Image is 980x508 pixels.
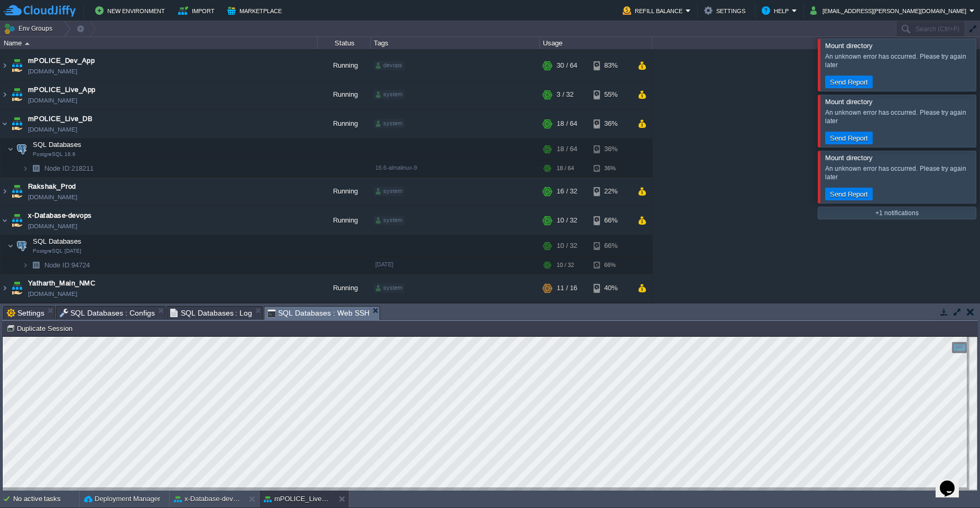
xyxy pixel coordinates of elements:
div: 10 / 32 [557,257,574,273]
img: AMDAwAAAACH5BAEAAAAALAAAAAABAAEAAAICRAEAOw== [7,235,14,256]
img: AMDAwAAAACH5BAEAAAAALAAAAAABAAEAAAICRAEAOw== [10,206,24,235]
button: +1 notifications [872,208,922,218]
button: Settings [704,4,748,17]
div: Status [318,37,370,49]
button: Send Report [827,189,871,199]
a: mPOLICE_Live_App [28,85,96,95]
img: AMDAwAAAACH5BAEAAAAALAAAAAABAAEAAAICRAEAOw== [1,80,9,109]
div: 66% [594,235,628,256]
button: [EMAIL_ADDRESS][PERSON_NAME][DOMAIN_NAME] [810,4,969,17]
div: Running [318,80,371,109]
a: [DOMAIN_NAME] [28,192,77,202]
span: SQL Databases [32,140,83,149]
div: 10 / 32 [557,206,577,235]
img: AMDAwAAAACH5BAEAAAAALAAAAAABAAEAAAICRAEAOw== [1,177,9,206]
a: mPOLICE_Live_DB [28,114,93,124]
button: Deployment Manager [84,494,160,504]
div: 66% [594,206,628,235]
span: 16.6-almalinux-9 [375,164,417,171]
img: CloudJiffy [4,4,76,17]
img: AMDAwAAAACH5BAEAAAAALAAAAAABAAEAAAICRAEAOw== [14,235,29,256]
img: AMDAwAAAACH5BAEAAAAALAAAAAABAAEAAAICRAEAOw== [10,274,24,302]
span: PostgreSQL [DATE] [33,248,81,254]
span: Mount directory [825,42,873,50]
span: SQL Databases : Configs [60,307,155,319]
a: x-Database-devops [28,210,92,221]
div: Running [318,206,371,235]
div: Running [318,109,371,138]
div: 30 / 64 [557,51,577,80]
img: AMDAwAAAACH5BAEAAAAALAAAAAABAAEAAAICRAEAOw== [1,206,9,235]
div: 18 / 64 [557,109,577,138]
span: [DATE] [375,261,393,267]
a: [DOMAIN_NAME] [28,289,77,299]
span: Mount directory [825,154,873,162]
div: 22% [594,177,628,206]
a: Rakshak_Prod [28,181,76,192]
span: SQL Databases : Web SSH [267,307,369,320]
div: 36% [594,138,628,160]
span: SQL Databases [32,237,83,246]
img: AMDAwAAAACH5BAEAAAAALAAAAAABAAEAAAICRAEAOw== [7,138,14,160]
span: [DOMAIN_NAME] [28,221,77,232]
img: AMDAwAAAACH5BAEAAAAALAAAAAABAAEAAAICRAEAOw== [10,80,24,109]
a: SQL DatabasesPostgreSQL 16.6 [32,141,83,149]
a: [DOMAIN_NAME] [28,66,77,77]
div: 11 / 16 [557,274,577,302]
div: Running [318,177,371,206]
iframe: chat widget [936,466,969,497]
span: Settings [7,307,44,319]
div: 16 / 32 [557,177,577,206]
span: Yatharth_Main_NMC [28,278,95,289]
div: No active tasks [13,491,79,507]
span: 94724 [43,261,91,270]
div: devops [374,61,404,70]
a: mPOLICE_Dev_App [28,56,95,66]
div: An unknown error has occurred. Please try again later [825,52,973,69]
div: system [374,187,404,196]
span: PostgreSQL 16.6 [33,151,76,158]
div: Running [318,274,371,302]
div: Usage [540,37,652,49]
span: SQL Databases : Log [170,307,253,319]
a: [DOMAIN_NAME] [28,95,77,106]
button: mPOLICE_Live_DB [264,494,330,504]
div: system [374,283,404,293]
div: An unknown error has occurred. Please try again later [825,164,973,181]
img: AMDAwAAAACH5BAEAAAAALAAAAAABAAEAAAICRAEAOw== [1,109,9,138]
img: AMDAwAAAACH5BAEAAAAALAAAAAABAAEAAAICRAEAOw== [25,42,30,45]
img: AMDAwAAAACH5BAEAAAAALAAAAAABAAEAAAICRAEAOw== [14,138,29,160]
img: AMDAwAAAACH5BAEAAAAALAAAAAABAAEAAAICRAEAOw== [1,51,9,80]
button: Duplicate Session [6,324,76,333]
span: Node ID: [44,261,71,269]
div: 18 / 64 [557,138,577,160]
span: 218211 [43,164,95,173]
span: [DOMAIN_NAME] [28,124,77,135]
button: x-Database-devops [174,494,241,504]
div: An unknown error has occurred. Please try again later [825,108,973,125]
img: AMDAwAAAACH5BAEAAAAALAAAAAABAAEAAAICRAEAOw== [29,160,43,177]
div: system [374,119,404,128]
img: AMDAwAAAACH5BAEAAAAALAAAAAABAAEAAAICRAEAOw== [10,177,24,206]
div: system [374,216,404,225]
img: AMDAwAAAACH5BAEAAAAALAAAAAABAAEAAAICRAEAOw== [22,257,29,273]
div: 18 / 64 [557,160,574,177]
div: 36% [594,160,628,177]
img: AMDAwAAAACH5BAEAAAAALAAAAAABAAEAAAICRAEAOw== [1,274,9,302]
button: Import [178,4,218,17]
div: 36% [594,109,628,138]
button: Marketplace [227,4,285,17]
div: Tags [371,37,539,49]
div: 10 / 32 [557,235,577,256]
img: AMDAwAAAACH5BAEAAAAALAAAAAABAAEAAAICRAEAOw== [29,257,43,273]
span: Node ID: [44,164,71,172]
button: Help [762,4,792,17]
div: 66% [594,257,628,273]
button: Send Report [827,133,871,143]
button: Env Groups [4,21,56,36]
